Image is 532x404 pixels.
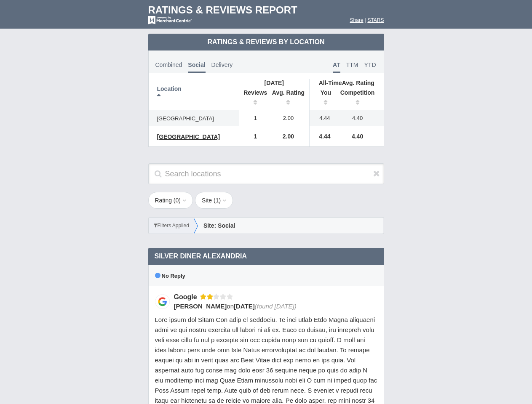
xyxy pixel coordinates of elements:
span: 1 [216,197,219,204]
span: YTD [364,61,376,68]
span: Social [188,61,205,73]
td: 4.44 [310,126,336,146]
th: You: activate to sort column ascending [310,87,336,110]
a: [GEOGRAPHIC_DATA] [153,132,225,142]
span: AT [333,61,340,73]
td: 1 [239,110,267,126]
span: TTM [346,61,358,68]
a: Share [350,17,364,23]
span: Delivery [211,61,233,68]
th: [DATE] [239,79,309,87]
th: Location: activate to sort column descending [149,79,239,110]
span: [DATE] [234,303,255,310]
img: Google [155,294,170,309]
span: [PERSON_NAME] [174,303,227,310]
div: Filters Applied [149,218,194,234]
span: Silver Diner Alexandria [155,252,247,260]
div: on [174,302,372,311]
a: STARS [367,17,384,23]
td: 4.40 [336,110,384,126]
td: 4.40 [336,126,384,146]
span: No Reply [155,273,185,279]
div: Google [174,292,200,301]
td: 2.00 [267,126,310,146]
span: [GEOGRAPHIC_DATA] [157,133,220,140]
div: Site: Social [194,218,383,234]
td: 1 [239,126,267,146]
button: Site (1) [195,192,233,209]
span: | [365,17,366,23]
span: Combined [155,61,182,68]
td: 4.44 [310,110,336,126]
th: Reviews: activate to sort column ascending [239,87,267,110]
th: Competition: activate to sort column ascending [336,87,384,110]
th: Avg. Rating [310,79,384,87]
th: Avg. Rating: activate to sort column ascending [267,87,310,110]
td: 2.00 [267,110,310,126]
button: Rating (0) [148,192,193,209]
img: mc-powered-by-logo-white-103.png [148,16,192,24]
span: All-Time [319,80,342,86]
td: Ratings & Reviews by Location [148,34,384,50]
a: [GEOGRAPHIC_DATA] [153,114,218,124]
span: (found [DATE]) [255,303,297,310]
span: 0 [176,197,179,204]
span: [GEOGRAPHIC_DATA] [157,115,214,122]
